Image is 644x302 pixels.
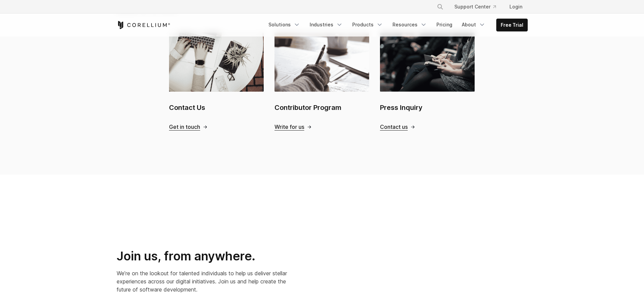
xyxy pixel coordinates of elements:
h2: Press Inquiry [380,102,475,113]
a: Corellium Home [117,21,170,29]
h2: Join us, from anywhere. [117,249,290,264]
img: Press Inquiry [380,32,475,91]
a: Login [504,1,528,13]
a: Solutions [264,19,304,31]
a: Industries [306,19,347,31]
img: Contact Us [169,32,264,91]
button: Search [434,1,446,13]
a: Pricing [432,19,456,31]
p: We’re on the lookout for talented individuals to help us deliver stellar experiences across our d... [117,269,290,294]
a: Products [348,19,387,31]
a: Resources [388,19,431,31]
h2: Contact Us [169,102,264,113]
span: Contact us [380,123,408,131]
a: Contributor Program Contributor Program Write for us [275,32,369,130]
a: Press Inquiry Press Inquiry Contact us [380,32,475,130]
span: Write for us [275,123,304,131]
span: Get in touch [169,123,200,131]
img: Contributor Program [275,32,369,91]
a: Support Center [449,1,501,13]
div: Navigation Menu [429,1,528,13]
a: Free Trial [497,19,527,31]
h2: Contributor Program [275,102,369,113]
div: Navigation Menu [264,19,528,31]
a: About [458,19,490,31]
a: Contact Us Contact Us Get in touch [169,32,264,130]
